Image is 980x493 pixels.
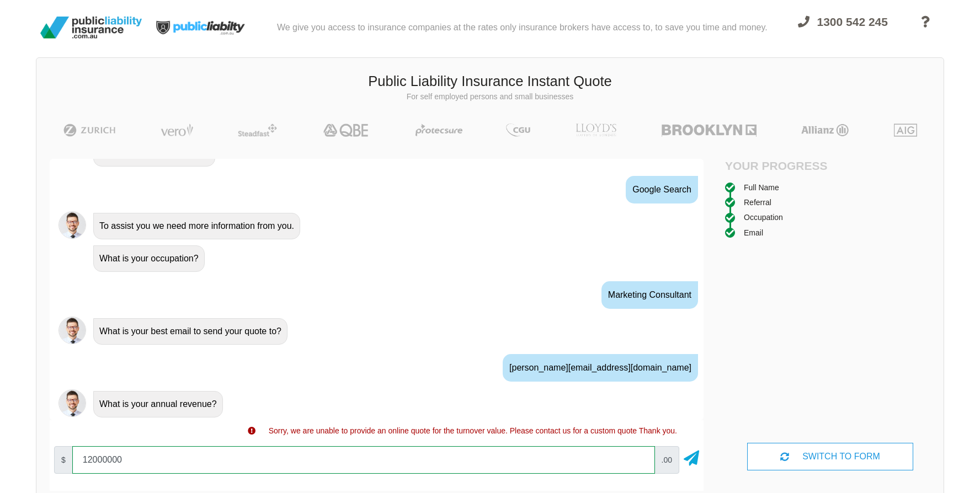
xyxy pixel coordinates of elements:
[569,124,622,137] img: LLOYD's | Public Liability Insurance
[45,72,935,92] h3: Public Liability Insurance Instant Quote
[796,124,854,137] img: Allianz | Public Liability Insurance
[277,4,768,51] div: We give you access to insurance companies at the rates only insurance brokers have access to, to ...
[747,443,914,470] div: SWITCH TO FORM
[93,245,205,272] div: What is your occupation?
[233,124,282,137] img: Steadfast | Public Liability Insurance
[744,211,783,223] div: Occupation
[601,281,698,309] div: Marketing Consultant
[45,92,935,103] p: For self employed persons and small businesses
[626,176,698,203] div: Google Search
[58,317,86,344] img: Chatbot | PLI
[502,124,535,137] img: CGU | Public Liability Insurance
[156,124,198,137] img: Vero | Public Liability Insurance
[54,446,73,474] span: $
[744,196,771,208] div: Referral
[72,446,655,474] input: Your annual revenue
[744,227,763,239] div: Email
[58,389,86,417] img: Chatbot | PLI
[817,15,888,28] span: 1300 542 245
[93,318,287,345] div: What is your best email to send your quote to?
[58,124,121,137] img: Zurich | Public Liability Insurance
[725,159,830,173] h4: Your Progress
[657,124,760,137] img: Brooklyn | Public Liability Insurance
[744,181,779,194] div: Full Name
[269,426,677,435] span: Sorry, we are unable to provide an online quote for the turnover value. Please contact us for a c...
[317,124,376,137] img: QBE | Public Liability Insurance
[93,391,223,417] div: What is your annual revenue?
[146,4,257,51] img: Public Liability Insurance Light
[890,124,922,137] img: AIG | Public Liability Insurance
[411,124,467,137] img: Protecsure | Public Liability Insurance
[654,446,679,474] span: .00
[93,213,300,239] div: To assist you we need more information from you.
[788,9,898,51] a: 1300 542 245
[58,211,86,239] img: Chatbot | PLI
[503,354,698,382] div: [PERSON_NAME][EMAIL_ADDRESS][DOMAIN_NAME]
[36,12,146,43] img: Public Liability Insurance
